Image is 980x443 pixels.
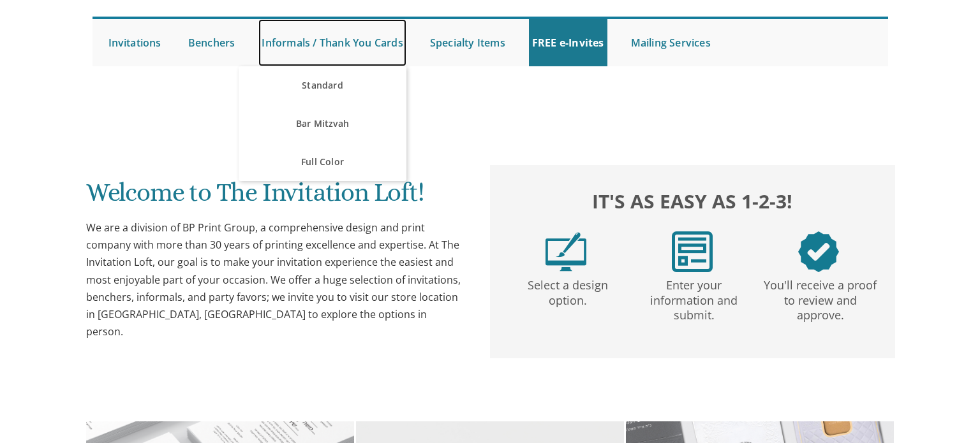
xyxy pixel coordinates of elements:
h1: Welcome to The Invitation Loft! [86,178,465,216]
div: We are a division of BP Print Group, a comprehensive design and print company with more than 30 y... [86,219,465,340]
p: You'll receive a proof to review and approve. [760,272,881,323]
p: Select a design option. [507,272,628,309]
a: Bar Mitzvah [239,105,406,143]
a: FREE e-Invites [529,19,607,66]
a: Benchers [185,19,239,66]
h2: It's as easy as 1-2-3! [503,187,882,215]
a: Standard [239,66,406,105]
img: step2.png [672,231,713,272]
a: Specialty Items [427,19,509,66]
img: step3.png [798,231,839,272]
img: step1.png [546,231,586,272]
a: Full Color [239,143,406,181]
a: Mailing Services [628,19,714,66]
p: Enter your information and submit. [634,272,755,323]
a: Informals / Thank You Cards [258,19,406,66]
a: Invitations [105,19,165,66]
